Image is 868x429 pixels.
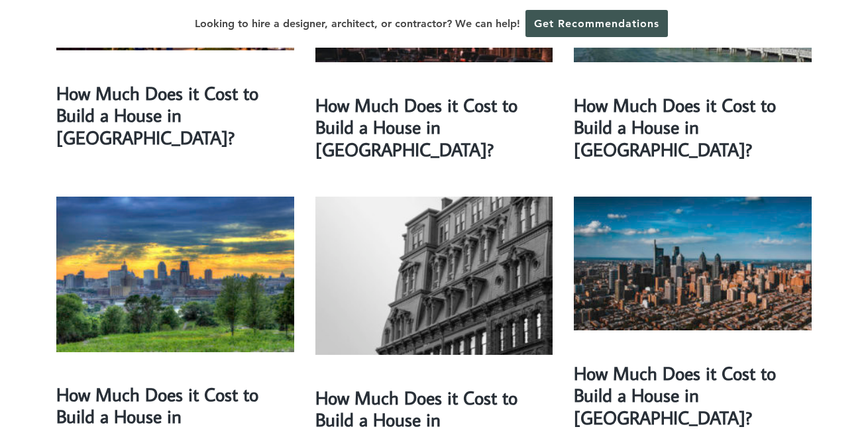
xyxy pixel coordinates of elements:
[56,81,258,150] a: How Much Does it Cost to Build a House in [GEOGRAPHIC_DATA]?
[614,334,852,413] iframe: Drift Widget Chat Controller
[315,93,517,162] a: How Much Does it Cost to Build a House in [GEOGRAPHIC_DATA]?
[574,93,776,162] a: How Much Does it Cost to Build a House in [GEOGRAPHIC_DATA]?
[525,10,668,37] a: Get Recommendations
